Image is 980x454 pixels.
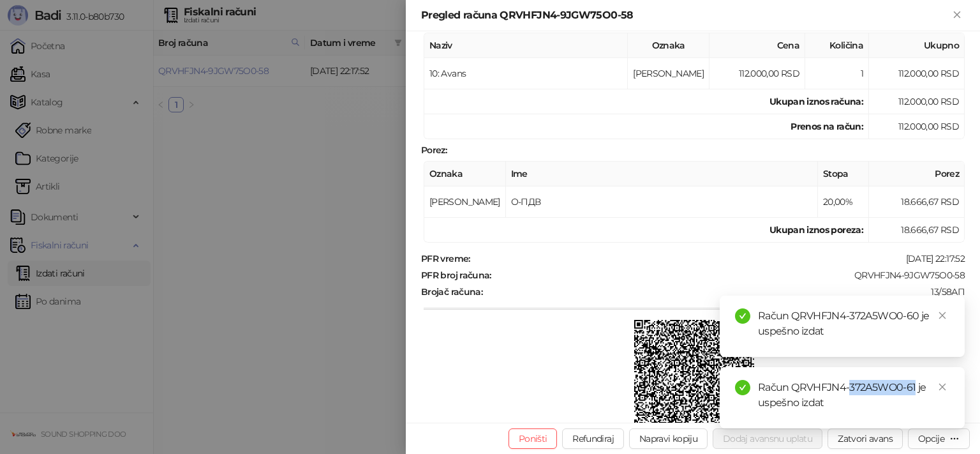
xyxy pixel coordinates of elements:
[869,114,965,139] td: 112.000,00 RSD
[421,286,482,298] strong: Brojač računa :
[805,33,869,58] th: Količina
[938,382,947,391] span: close
[506,162,818,186] th: Ime
[493,269,966,281] div: QRVHFJN4-9JGW75O0-58
[869,218,965,243] td: 18.666,67 RSD
[758,380,949,411] div: Račun QRVHFJN4-372A5WO0-61 je uspešno izdat
[424,162,506,186] th: Oznaka
[424,186,506,218] td: [PERSON_NAME]
[421,144,447,156] strong: Porez :
[639,433,697,444] span: Napravi kopiju
[818,162,869,186] th: Stopa
[869,58,965,89] td: 112.000,00 RSD
[805,58,869,89] td: 1
[484,286,966,298] div: 13/58АП
[421,8,949,23] div: Pregled računa QRVHFJN4-9JGW75O0-58
[509,428,558,449] button: Poništi
[713,428,822,449] button: Dodaj avansnu uplatu
[918,433,944,444] div: Opcije
[791,121,863,132] strong: Prenos na račun :
[758,308,949,339] div: Račun QRVHFJN4-372A5WO0-60 je uspešno izdat
[935,380,949,394] a: Close
[735,380,750,395] span: check-circle
[869,186,965,218] td: 18.666,67 RSD
[424,58,628,89] td: 10: Avans
[562,428,624,449] button: Refundiraj
[709,33,805,58] th: Cena
[628,58,709,89] td: [PERSON_NAME]
[769,96,863,107] strong: Ukupan iznos računa :
[735,308,750,324] span: check-circle
[938,311,947,320] span: close
[769,224,863,236] strong: Ukupan iznos poreza:
[828,428,903,449] button: Zatvori avans
[634,320,755,441] img: QR kod
[424,33,628,58] th: Naziv
[421,269,491,281] strong: PFR broj računa :
[628,33,709,58] th: Oznaka
[709,58,805,89] td: 112.000,00 RSD
[935,308,949,322] a: Close
[629,428,708,449] button: Napravi kopiju
[949,8,965,23] button: Zatvori
[869,162,965,186] th: Porez
[908,428,970,449] button: Opcije
[869,33,965,58] th: Ukupno
[818,186,869,218] td: 20,00%
[421,253,470,264] strong: PFR vreme :
[506,186,818,218] td: О-ПДВ
[471,253,966,264] div: [DATE] 22:17:52
[869,89,965,114] td: 112.000,00 RSD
